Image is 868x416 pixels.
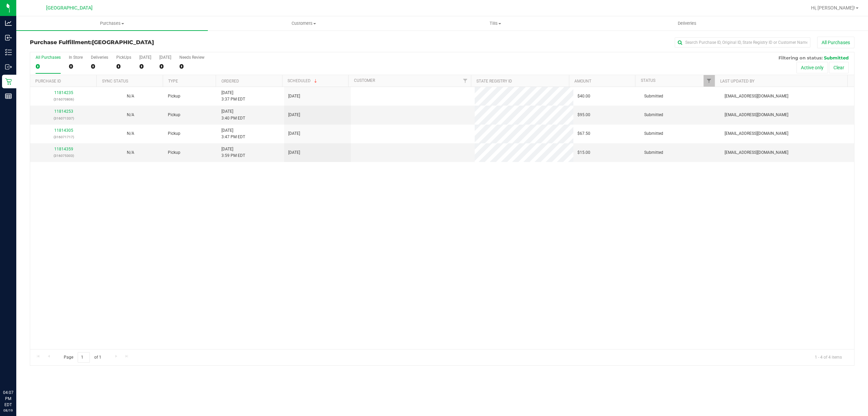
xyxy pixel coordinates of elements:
button: N/A [127,112,134,118]
p: 04:07 PM EDT [3,390,13,408]
a: Tills [399,16,591,31]
a: Customer [354,78,375,83]
button: Active only [796,62,828,73]
span: Pickup [168,93,180,100]
input: 1 [78,352,90,363]
a: Status [641,78,655,83]
div: Needs Review [179,55,204,60]
button: All Purchases [817,37,854,48]
span: [DATE] [288,149,300,156]
button: N/A [127,93,134,100]
span: $67.50 [577,130,590,137]
span: Not Applicable [127,94,134,98]
p: (316070806) [34,96,93,103]
span: Tills [400,20,591,26]
span: [EMAIL_ADDRESS][DOMAIN_NAME] [725,93,788,100]
div: 0 [179,62,204,70]
a: Sync Status [102,79,128,84]
span: Submitted [644,130,663,137]
span: Submitted [644,149,663,156]
a: Scheduled [288,78,318,83]
span: $15.00 [577,149,590,156]
a: 11814305 [54,128,73,133]
p: 08/19 [3,408,13,413]
span: Not Applicable [127,150,134,155]
inline-svg: Outbound [5,64,12,70]
a: Purchase ID [35,79,61,84]
span: [DATE] 3:59 PM EDT [221,146,245,159]
a: 11814235 [54,90,73,95]
iframe: Resource center [7,362,27,382]
input: Search Purchase ID, Original ID, State Registry ID or Customer Name... [675,37,810,48]
h3: Purchase Fulfillment: [30,39,305,46]
span: [EMAIL_ADDRESS][DOMAIN_NAME] [725,149,788,156]
div: 0 [139,62,151,70]
span: [DATE] [288,130,300,137]
a: Customers [208,16,399,31]
span: Purchases [16,20,208,26]
a: Amount [574,79,591,84]
span: [DATE] 3:40 PM EDT [221,108,245,121]
button: N/A [127,130,134,137]
span: Submitted [644,93,663,100]
span: Deliveries [669,20,706,26]
div: In Store [69,55,83,60]
span: Filtering on status: [778,55,823,60]
span: Pickup [168,130,180,137]
button: N/A [127,149,134,156]
a: Purchases [16,16,208,31]
span: [DATE] [288,93,300,100]
p: (316071717) [34,134,93,140]
span: Pickup [168,149,180,156]
inline-svg: Inventory [5,49,12,56]
div: [DATE] [159,55,171,60]
div: [DATE] [139,55,151,60]
div: All Purchases [36,55,61,60]
p: (316071337) [34,115,93,122]
span: $40.00 [577,93,590,100]
span: Pickup [168,112,180,118]
span: [DATE] [288,112,300,118]
span: Hi, [PERSON_NAME]! [811,5,855,11]
div: 0 [36,62,61,70]
p: (316075303) [34,152,93,159]
span: Page of 1 [58,352,107,363]
div: PickUps [116,55,131,60]
span: [EMAIL_ADDRESS][DOMAIN_NAME] [725,130,788,137]
span: [EMAIL_ADDRESS][DOMAIN_NAME] [725,112,788,118]
inline-svg: Analytics [5,20,12,26]
span: Not Applicable [127,112,134,117]
inline-svg: Retail [5,78,12,85]
inline-svg: Reports [5,93,12,100]
span: Not Applicable [127,131,134,136]
span: Submitted [644,112,663,118]
button: Clear [829,62,849,73]
a: Filter [704,75,715,87]
a: Last Updated By [720,79,754,84]
a: 11814359 [54,147,73,151]
inline-svg: Inbound [5,34,12,41]
span: 1 - 4 of 4 items [809,352,847,362]
a: Ordered [221,79,239,84]
a: 11814253 [54,109,73,114]
div: 0 [69,62,83,70]
span: [GEOGRAPHIC_DATA] [92,39,154,46]
div: 0 [116,62,131,70]
div: Deliveries [91,55,108,60]
a: Filter [460,75,471,87]
a: Deliveries [591,16,783,31]
span: [DATE] 3:37 PM EDT [221,90,245,103]
span: [GEOGRAPHIC_DATA] [46,5,93,11]
span: $95.00 [577,112,590,118]
a: State Registry ID [476,79,512,84]
span: Customers [208,20,399,26]
span: Submitted [824,55,849,60]
a: Type [168,79,178,84]
span: [DATE] 3:47 PM EDT [221,127,245,140]
div: 0 [159,62,171,70]
div: 0 [91,62,108,70]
